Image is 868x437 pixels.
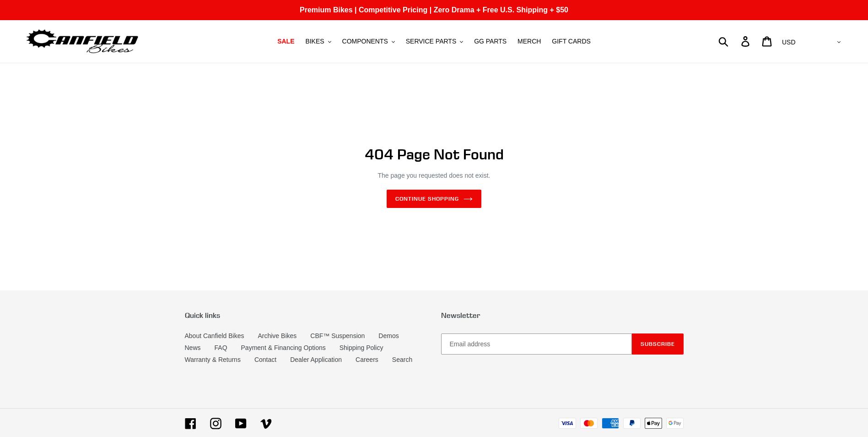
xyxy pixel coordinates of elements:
[469,35,511,48] a: GG PARTS
[552,38,591,45] span: GIFT CARDS
[392,356,412,363] a: Search
[513,35,545,48] a: MERCH
[185,344,201,351] a: News
[273,35,299,48] a: SALE
[342,38,388,45] span: COMPONENTS
[641,340,675,347] span: Subscribe
[518,38,541,45] span: MERCH
[258,332,297,339] a: Archive Bikes
[185,332,244,339] a: About Canfield Bikes
[241,344,326,351] a: Payment & Financing Options
[340,344,383,351] a: Shipping Policy
[25,27,140,56] img: Canfield Bikes
[401,35,468,48] button: SERVICE PARTS
[185,311,427,320] p: Quick links
[547,35,595,48] a: GIFT CARDS
[356,356,378,363] a: Careers
[301,35,335,48] button: BIKES
[632,333,684,355] button: Subscribe
[210,171,658,180] p: The page you requested does not exist.
[254,356,276,363] a: Contact
[378,332,399,339] a: Demos
[277,38,294,45] span: SALE
[441,311,684,320] p: Newsletter
[310,332,365,339] a: CBF™ Suspension
[210,146,658,163] h1: 404 Page Not Found
[305,38,324,45] span: BIKES
[185,356,241,363] a: Warranty & Returns
[441,333,632,355] input: Email address
[387,190,481,208] a: Continue shopping
[338,35,399,48] button: COMPONENTS
[406,38,456,45] span: SERVICE PARTS
[215,344,227,351] a: FAQ
[723,31,747,51] input: Search
[290,356,342,363] a: Dealer Application
[474,38,507,45] span: GG PARTS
